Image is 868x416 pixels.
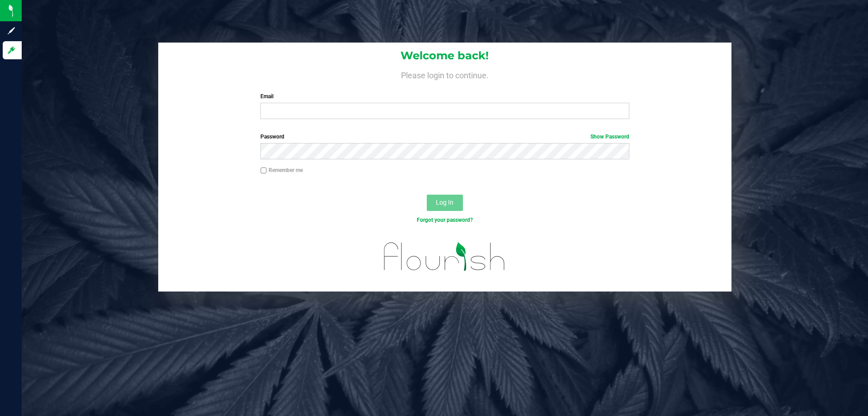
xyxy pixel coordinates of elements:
[158,50,731,62] h1: Welcome back!
[260,167,267,174] input: Remember me
[260,134,284,140] span: Password
[417,217,473,223] a: Forgot your password?
[436,199,453,206] span: Log In
[7,26,16,35] inline-svg: Sign up
[590,134,629,140] a: Show Password
[427,195,463,211] button: Log In
[260,166,303,174] label: Remember me
[373,234,516,280] img: flourish_logo.svg
[158,69,731,80] h4: Please login to continue.
[260,92,629,100] label: Email
[7,46,16,55] inline-svg: Log in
